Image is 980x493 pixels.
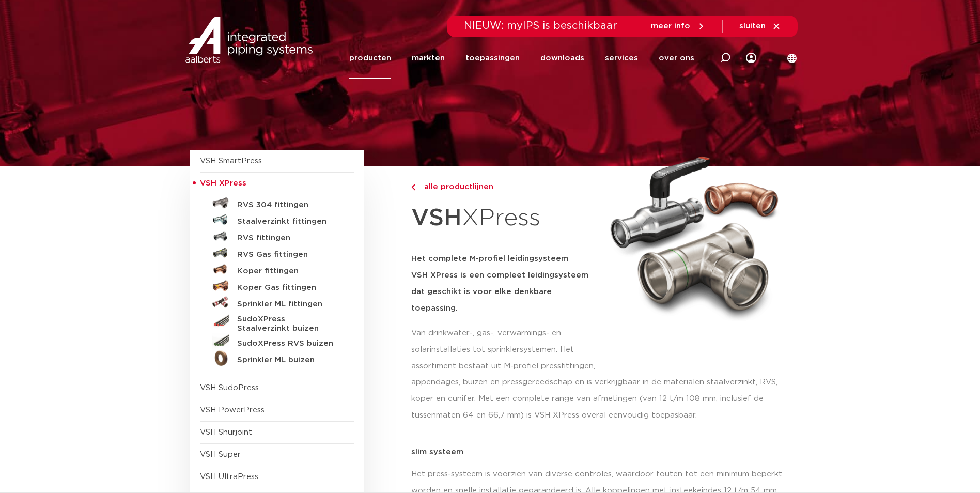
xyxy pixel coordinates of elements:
img: chevron-right.svg [411,184,415,191]
div: my IPS [746,37,756,79]
a: VSH SmartPress [200,157,262,165]
a: VSH SudoPress [200,384,259,392]
h1: XPress [411,198,598,238]
h5: Staalverzinkt fittingen [237,217,339,226]
h5: RVS 304 fittingen [237,201,339,210]
a: VSH UltraPress [200,473,258,481]
span: alle productlijnen [418,183,493,191]
h5: Het complete M-profiel leidingsysteem VSH XPress is een compleet leidingsysteem dat geschikt is v... [411,251,598,317]
p: Van drinkwater-, gas-, verwarmings- en solarinstallaties tot sprinklersystemen. Het assortiment b... [411,325,598,375]
a: Staalverzinkt fittingen [200,211,354,228]
a: SudoXPress RVS buizen [200,333,354,350]
span: sluiten [739,22,766,30]
a: downloads [540,37,584,79]
a: RVS Gas fittingen [200,244,354,261]
p: appendages, buizen en pressgereedschap en is verkrijgbaar in de materialen staalverzinkt, RVS, ko... [411,374,791,424]
a: services [605,37,638,79]
a: producten [349,37,391,79]
span: NIEUW: myIPS is beschikbaar [464,21,617,31]
a: VSH PowerPress [200,406,265,414]
h5: Koper Gas fittingen [237,283,339,292]
h5: Sprinkler ML buizen [237,356,339,365]
a: alle productlijnen [411,181,598,193]
a: VSH Super [200,451,241,458]
a: meer info [651,22,706,31]
strong: VSH [411,206,462,230]
a: over ons [659,37,694,79]
nav: Menu [349,37,694,79]
h5: SudoXPress Staalverzinkt buizen [237,315,339,333]
h5: Koper fittingen [237,267,339,276]
a: Sprinkler ML buizen [200,350,354,366]
a: Koper Gas fittingen [200,278,354,294]
a: Sprinkler ML fittingen [200,294,354,311]
a: sluiten [739,22,781,31]
h5: RVS Gas fittingen [237,250,339,259]
p: slim systeem [411,448,791,456]
span: meer info [651,22,690,30]
a: toepassingen [465,37,520,79]
h5: SudoXPress RVS buizen [237,339,339,348]
span: VSH XPress [200,179,246,187]
a: RVS fittingen [200,228,354,244]
a: VSH Shurjoint [200,428,252,436]
a: RVS 304 fittingen [200,195,354,211]
a: markten [412,37,445,79]
a: SudoXPress Staalverzinkt buizen [200,311,354,333]
h5: RVS fittingen [237,234,339,243]
h5: Sprinkler ML fittingen [237,300,339,309]
a: Koper fittingen [200,261,354,278]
